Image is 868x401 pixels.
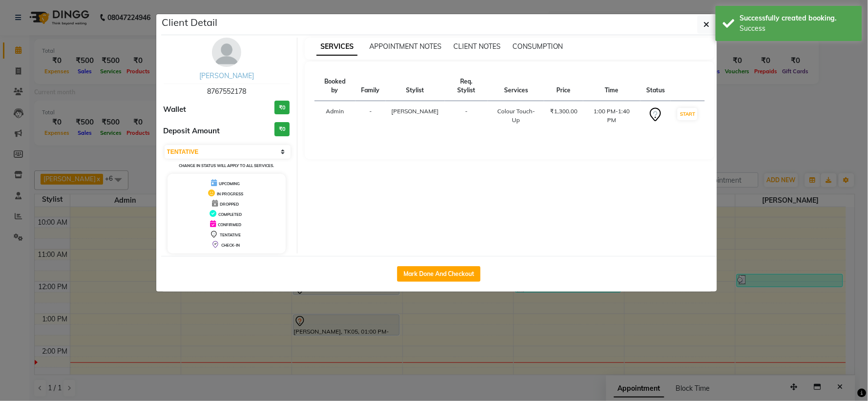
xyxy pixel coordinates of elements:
span: 8767552178 [207,87,246,96]
div: ₹1,300.00 [550,107,577,116]
span: Wallet [164,104,187,115]
span: UPCOMING [219,181,240,186]
img: avatar [212,38,241,67]
h5: Client Detail [162,15,218,30]
th: Stylist [386,71,445,101]
span: CONFIRMED [218,222,241,227]
span: TENTATIVE [220,232,241,237]
span: CHECK-IN [221,243,240,248]
span: Deposit Amount [164,126,220,137]
div: Successfully created booking. [740,13,855,23]
button: Mark Done And Checkout [397,266,481,282]
td: Admin [315,101,356,131]
a: [PERSON_NAME] [199,71,254,80]
span: DROPPED [220,202,239,207]
td: 1:00 PM-1:40 PM [583,101,640,131]
span: CLIENT NOTES [453,42,501,51]
td: - [356,101,386,131]
th: Family [356,71,386,101]
div: Success [740,23,855,34]
span: COMPLETED [218,212,242,217]
th: Services [488,71,545,101]
h3: ₹0 [275,122,290,136]
th: Status [640,71,671,101]
th: Booked by [315,71,356,101]
small: Change in status will apply to all services. [179,163,274,168]
h3: ₹0 [275,101,290,115]
td: - [445,101,488,131]
button: START [677,108,698,120]
th: Price [544,71,583,101]
th: Time [583,71,640,101]
span: [PERSON_NAME] [392,107,439,115]
span: SERVICES [317,38,358,56]
span: IN PROGRESS [217,191,243,196]
div: Colour Touch-Up [494,107,539,125]
span: CONSUMPTION [512,42,563,51]
span: APPOINTMENT NOTES [369,42,442,51]
th: Req. Stylist [445,71,488,101]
